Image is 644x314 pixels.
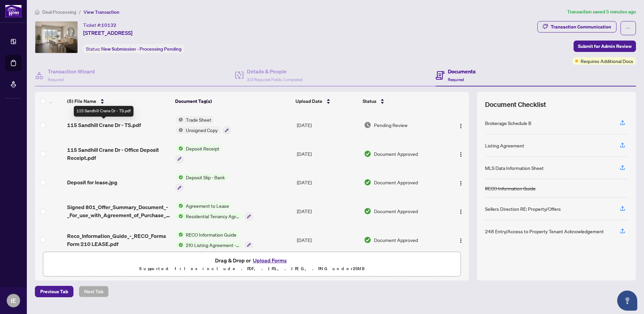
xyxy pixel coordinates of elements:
[172,92,293,111] th: Document Tag(s)
[617,291,637,311] button: Open asap
[176,231,183,238] img: Status Icon
[294,168,361,197] td: [DATE]
[293,92,360,111] th: Upload Date
[578,41,632,52] span: Submit for Admin Review
[176,145,222,163] button: Status IconDeposit Receipt
[79,286,109,297] button: Next Tab
[247,67,303,75] h4: Details & People
[448,67,476,75] h4: Documents
[551,21,611,32] div: Transaction Communication
[364,121,371,129] img: Document Status
[485,164,544,172] div: MLS Data Information Sheet
[374,179,418,186] span: Document Approved
[567,8,636,16] article: Transaction saved 5 minutes ago
[364,207,371,215] img: Document Status
[455,206,466,216] button: Logo
[485,100,546,109] span: Document Checklist
[176,202,183,209] img: Status Icon
[363,98,376,105] span: Status
[67,121,141,129] span: 115 Sandhill Crane Dr - TS.pdf
[455,177,466,188] button: Logo
[183,212,243,220] span: Residential Tenancy Agreement
[485,185,536,192] div: RECO Information Guide
[183,116,214,123] span: Trade Sheet
[11,296,16,305] span: IE
[485,228,604,235] div: 248 Entry/Access to Property Tenant Acknowledgement
[626,26,631,30] span: ellipsis
[183,241,243,249] span: 210 Listing Agreement - Landlord Representation Agreement Authority to Offer forLease
[83,29,132,37] span: [STREET_ADDRESS]
[455,148,466,159] button: Logo
[574,41,636,52] button: Submit for Admin Review
[458,152,464,157] img: Logo
[67,98,96,105] span: (5) File Name
[67,203,170,219] span: Signed 801_Offer_Summary_Document_-_For_use_with_Agreement_of_Purchase_and_Sale_-_OREA.pdf
[374,150,418,158] span: Document Approved
[84,9,119,15] span: View Transaction
[101,46,181,52] span: New Submission - Processing Pending
[537,21,616,33] button: Transaction Communication
[35,10,40,14] span: home
[455,120,466,130] button: Logo
[176,145,183,152] img: Status Icon
[251,256,289,265] button: Upload Forms
[458,181,464,186] img: Logo
[35,286,73,297] button: Previous Tab
[294,139,361,168] td: [DATE]
[364,236,371,244] img: Document Status
[183,231,239,238] span: RECO Information Guide
[374,236,418,244] span: Document Approved
[364,150,371,158] img: Document Status
[176,212,183,220] img: Status Icon
[5,5,21,17] img: logo
[83,44,184,53] div: Status:
[374,121,408,129] span: Pending Review
[183,145,222,152] span: Deposit Receipt
[294,197,361,226] td: [DATE]
[448,77,464,82] span: Required
[183,174,227,181] span: Deposit Slip - Bank
[48,67,95,75] h4: Transaction Wizard
[485,142,524,149] div: Listing Agreement
[458,209,464,214] img: Logo
[215,256,289,265] span: Drag & Drop or
[176,174,227,192] button: Status IconDeposit Slip - Bank
[458,123,464,129] img: Logo
[176,202,253,220] button: Status IconAgreement to LeaseStatus IconResidential Tenancy Agreement
[458,238,464,243] img: Logo
[43,252,461,277] span: Drag & Drop orUpload FormsSupported files include .PDF, .JPG, .JPEG, .PNG under25MB
[296,98,322,105] span: Upload Date
[183,202,232,209] span: Agreement to Lease
[176,231,253,249] button: Status IconRECO Information GuideStatus Icon210 Listing Agreement - Landlord Representation Agree...
[176,174,183,181] img: Status Icon
[176,116,230,134] button: Status IconTrade SheetStatus IconUnsigned Copy
[360,92,443,111] th: Status
[294,111,361,139] td: [DATE]
[247,77,303,82] span: 3/3 Required Fields Completed
[455,235,466,245] button: Logo
[101,22,116,28] span: 10132
[183,126,220,134] span: Unsigned Copy
[176,116,183,123] img: Status Icon
[35,21,77,53] img: IMG-S12318220_1.jpg
[74,106,133,117] div: 115 Sandhill Crane Dr - TS.pdf
[581,57,633,65] span: Requires Additional Docs
[79,8,81,16] li: /
[176,241,183,249] img: Status Icon
[67,178,117,186] span: Deposit for lease.jpg
[48,77,64,82] span: Required
[47,265,457,273] p: Supported files include .PDF, .JPG, .JPEG, .PNG under 25 MB
[40,286,68,297] span: Previous Tab
[294,226,361,254] td: [DATE]
[64,92,172,111] th: (5) File Name
[67,232,170,248] span: Reco_Information_Guide_-_RECO_Forms Form 210 LEASE.pdf
[374,207,418,215] span: Document Approved
[67,146,170,162] span: 115 Sandhill Crane Dr - Office Deposit Receipt.pdf
[83,21,116,29] div: Ticket #:
[364,179,371,186] img: Document Status
[485,205,561,212] div: Sellers Direction RE: Property/Offers
[485,119,531,127] div: Brokerage Schedule B
[176,126,183,134] img: Status Icon
[42,9,76,15] span: Deal Processing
